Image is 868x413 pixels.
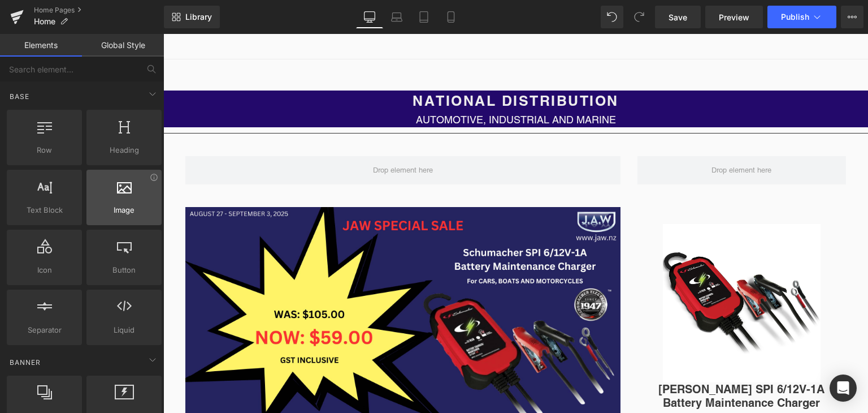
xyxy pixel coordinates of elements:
span: Row [10,144,79,156]
button: Publish [767,6,836,28]
a: Laptop [383,6,410,28]
span: Text Block [10,204,79,216]
div: Open Intercom Messenger [830,375,857,402]
span: Base [8,91,31,102]
img: Schumacher SPI 6/12V-1A Battery Maintenance Charger [500,190,658,349]
button: More [841,6,863,28]
span: Image [90,204,158,216]
button: Undo [601,6,623,28]
span: AUTOMOTIVE, INDUSTRIAL AND MARINE [253,80,453,92]
button: Redo [628,6,650,28]
span: Separator [10,324,79,336]
div: View Information [150,173,158,182]
a: Home Pages [34,6,164,15]
a: Preview [705,6,763,28]
span: Library [185,12,212,22]
span: Banner [8,357,42,368]
a: Global Style [82,34,164,57]
span: Button [90,264,158,276]
span: Heading [90,144,158,156]
span: Liquid [90,324,158,336]
span: Home [34,17,55,26]
span: Save [669,11,687,23]
a: Tablet [410,6,437,28]
a: Mobile [437,6,465,28]
a: [PERSON_NAME] SPI 6/12V-1A Battery Maintenance Charger [480,349,678,376]
span: Publish [781,12,809,21]
span: Icon [10,264,79,276]
a: Desktop [356,6,383,28]
a: New Library [164,6,220,28]
span: Preview [719,11,749,23]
